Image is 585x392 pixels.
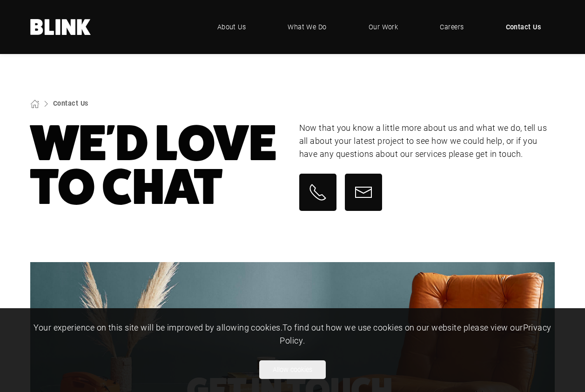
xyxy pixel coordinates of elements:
[30,122,286,209] h1: We'd Love To Chat
[506,22,541,32] span: Contact Us
[259,360,326,379] button: Allow cookies
[426,13,477,41] a: Careers
[440,22,464,32] span: Careers
[203,13,260,41] a: About Us
[288,22,327,32] span: What We Do
[34,322,551,346] span: Your experience on this site will be improved by allowing cookies. To find out how we use cookies...
[217,22,246,32] span: About Us
[369,22,398,32] span: Our Work
[53,99,88,108] a: Contact Us
[30,19,91,35] a: Home
[355,13,412,41] a: Our Work
[30,19,91,35] img: Hello, We are Blink
[299,122,555,161] p: Now that you know a little more about us and what we do, tell us all about your latest project to...
[274,13,341,41] a: What We Do
[492,13,555,41] a: Contact Us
